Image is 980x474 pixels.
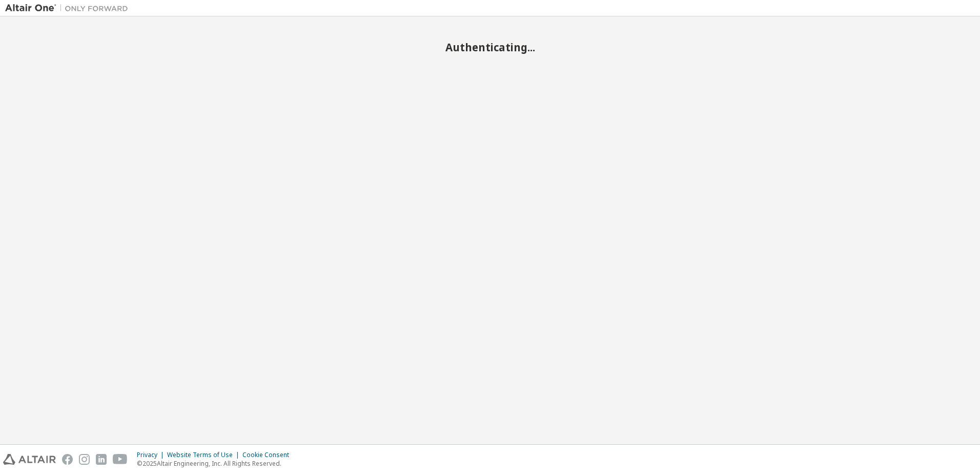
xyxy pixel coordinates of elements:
[79,454,90,465] img: instagram.svg
[242,451,295,459] div: Cookie Consent
[137,459,295,468] p: © 2025 Altair Engineering, Inc. All Rights Reserved.
[96,454,107,465] img: linkedin.svg
[113,454,128,465] img: youtube.svg
[137,451,167,459] div: Privacy
[62,454,73,465] img: facebook.svg
[5,3,133,13] img: Altair One
[3,454,56,465] img: altair_logo.svg
[167,451,242,459] div: Website Terms of Use
[5,41,975,54] h2: Authenticating...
